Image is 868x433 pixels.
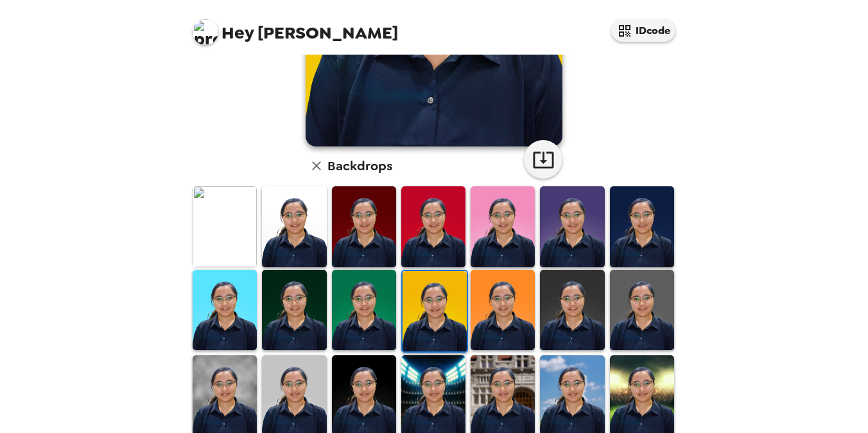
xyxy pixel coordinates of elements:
[193,19,218,45] img: profile pic
[221,21,254,44] span: Hey
[193,13,398,42] span: [PERSON_NAME]
[611,19,675,42] button: IDcode
[327,155,392,176] h6: Backdrops
[193,186,257,267] img: Original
